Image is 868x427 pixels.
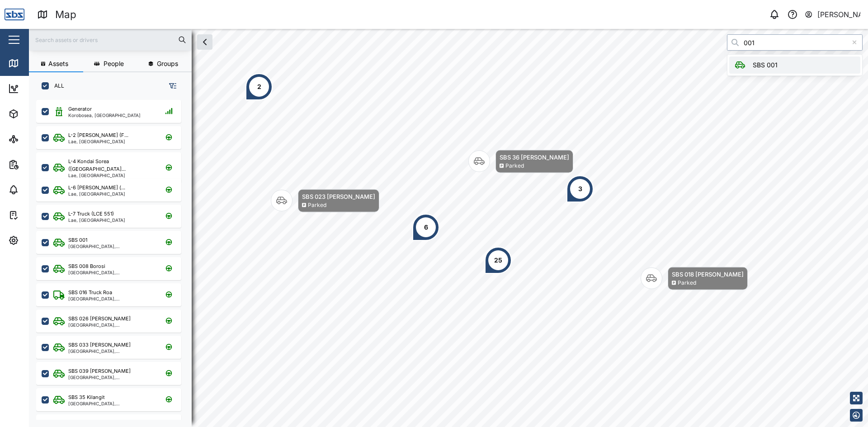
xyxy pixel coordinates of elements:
[753,60,778,70] div: SBS 001
[302,192,375,201] div: SBS 023 [PERSON_NAME]
[817,9,861,20] div: [PERSON_NAME]
[68,113,141,117] div: Korobosea, [GEOGRAPHIC_DATA]
[68,341,131,349] div: SBS 033 [PERSON_NAME]
[500,153,569,162] div: SBS 36 [PERSON_NAME]
[68,401,155,406] div: [GEOGRAPHIC_DATA], [GEOGRAPHIC_DATA]
[104,61,124,67] span: People
[24,58,44,68] div: Map
[68,289,112,296] div: SBS 016 Truck Roa
[68,210,114,218] div: L-7 Truck (LCE 551)
[24,160,54,169] div: Reports
[68,218,125,222] div: Lae, [GEOGRAPHIC_DATA]
[34,33,186,47] input: Search assets or drivers
[727,34,863,51] input: Search by People, Asset, Geozone or Place
[505,162,524,170] div: Parked
[245,73,273,100] div: Map marker
[24,210,48,220] div: Tasks
[68,375,155,380] div: [GEOGRAPHIC_DATA], [GEOGRAPHIC_DATA]
[641,267,748,290] div: Map marker
[578,184,582,194] div: 3
[271,189,379,212] div: Map marker
[68,105,92,113] div: Generator
[68,349,155,353] div: [GEOGRAPHIC_DATA], [GEOGRAPHIC_DATA]
[68,131,128,139] div: L-2 [PERSON_NAME] (F...
[678,279,696,287] div: Parked
[257,82,261,92] div: 2
[68,394,105,401] div: SBS 35 Kilangit
[68,270,155,275] div: [GEOGRAPHIC_DATA], [GEOGRAPHIC_DATA]
[308,201,326,210] div: Parked
[5,5,24,24] img: Main Logo
[49,82,64,89] label: ALL
[24,109,52,119] div: Assets
[68,367,131,375] div: SBS 039 [PERSON_NAME]
[494,255,502,265] div: 25
[48,61,68,67] span: Assets
[68,158,155,173] div: L-4 Kondai Sorea ([GEOGRAPHIC_DATA]...
[412,214,439,241] div: Map marker
[68,323,155,327] div: [GEOGRAPHIC_DATA], [GEOGRAPHIC_DATA]
[424,222,428,232] div: 6
[55,7,76,23] div: Map
[68,296,155,301] div: [GEOGRAPHIC_DATA], [GEOGRAPHIC_DATA]
[468,150,573,173] div: Map marker
[24,84,64,94] div: Dashboard
[68,263,105,270] div: SBS 008 Borosi
[29,29,868,427] canvas: Map
[672,270,744,279] div: SBS 018 [PERSON_NAME]
[485,247,512,274] div: Map marker
[36,97,191,420] div: grid
[68,184,125,192] div: L-6 [PERSON_NAME] (...
[24,134,45,144] div: Sites
[68,244,155,249] div: [GEOGRAPHIC_DATA], [GEOGRAPHIC_DATA]
[24,235,56,245] div: Settings
[24,185,52,195] div: Alarms
[804,8,861,21] button: [PERSON_NAME]
[68,315,131,323] div: SBS 026 [PERSON_NAME]
[68,236,87,244] div: SBS 001
[566,175,594,202] div: Map marker
[68,173,155,178] div: Lae, [GEOGRAPHIC_DATA]
[68,139,128,144] div: Lae, [GEOGRAPHIC_DATA]
[68,192,125,196] div: Lae, [GEOGRAPHIC_DATA]
[157,61,178,67] span: Groups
